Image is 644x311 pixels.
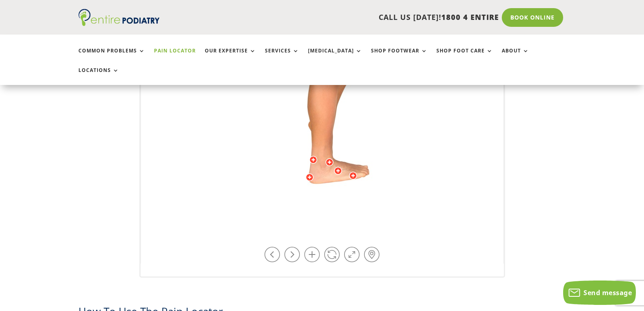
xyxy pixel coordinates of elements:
[265,247,280,262] a: Rotate left
[324,247,340,262] a: Play / Stop
[78,20,160,28] a: Entire Podiatry
[583,288,632,297] span: Send message
[78,67,119,85] a: Locations
[563,281,636,305] button: Send message
[308,48,362,65] a: [MEDICAL_DATA]
[502,8,563,27] a: Book Online
[205,48,256,65] a: Our Expertise
[154,48,196,65] a: Pain Locator
[364,247,379,262] a: Hot-spots on / off
[344,247,360,262] a: Full Screen on / off
[502,48,529,65] a: About
[78,9,160,26] img: logo (1)
[441,12,499,22] span: 1800 4 ENTIRE
[371,48,427,65] a: Shop Footwear
[304,247,320,262] a: Zoom in / out
[436,48,493,65] a: Shop Foot Care
[78,48,145,65] a: Common Problems
[284,247,300,262] a: Rotate right
[191,12,499,23] p: CALL US [DATE]!
[265,48,299,65] a: Services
